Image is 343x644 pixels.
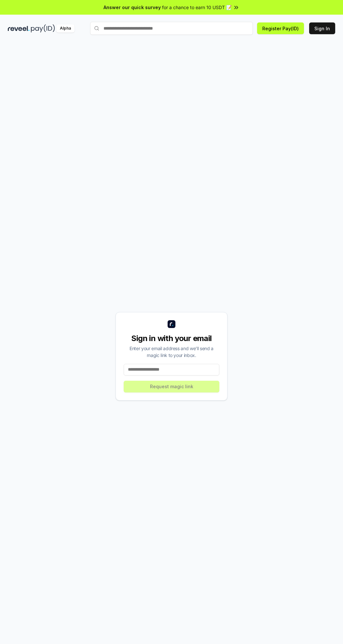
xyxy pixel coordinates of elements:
[56,24,75,33] div: Alpha
[162,4,232,11] span: for a chance to earn 10 USDT 📝
[124,345,219,359] div: Enter your email address and we’ll send a magic link to your inbox.
[309,22,335,34] button: Sign In
[103,4,161,11] span: Answer our quick survey
[257,22,304,34] button: Register Pay(ID)
[168,320,175,328] img: logo_small
[31,24,55,33] img: pay_id
[8,24,30,33] img: reveel_dark
[124,333,219,344] div: Sign in with your email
